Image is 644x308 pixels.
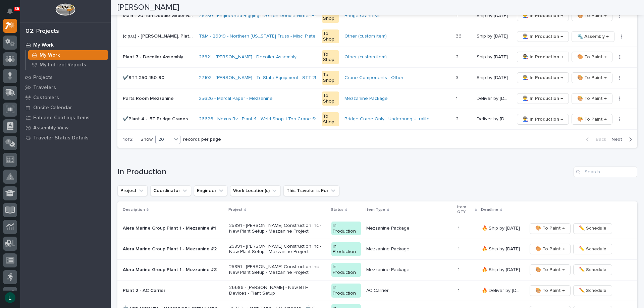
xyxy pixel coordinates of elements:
button: 🔩 Assembly → [572,31,614,42]
a: Traveler Status Details [20,133,111,143]
p: 36 [456,32,463,39]
p: My Work [40,52,60,58]
div: Notifications35 [8,8,17,19]
p: Parts Room Mezzanine [123,95,175,102]
p: Mezzanine Package [366,246,452,252]
p: Item QTY [457,203,473,216]
span: Next [611,136,626,142]
button: 🎨 To Paint → [572,52,612,62]
div: In Production [331,242,361,256]
tr: (c.p.u.) - [PERSON_NAME]. Plates & End Stops(c.p.u.) - [PERSON_NAME]. Plates & End Stops T&M - 26... [117,26,637,47]
span: 🎨 To Paint → [577,12,607,20]
button: 🎨 To Paint → [572,114,612,125]
span: Back [592,136,606,142]
button: 🎨 To Paint → [530,244,571,254]
p: Mezzanine Package [366,226,452,231]
tr: Alera Marine Group Plant 1 - Mezzanine #325891 - [PERSON_NAME] Construction Inc - New Plant Setup... [117,259,637,280]
tr: Alera Marine Group Plant 1 - Mezzanine #125891 - [PERSON_NAME] Construction Inc - New Plant Setup... [117,218,637,239]
a: Projects [20,72,111,82]
p: Ship by [DATE] [477,32,509,39]
span: 👨‍🏭 In Production → [523,33,563,41]
button: Coordinator [150,185,191,196]
p: Status [331,206,343,213]
a: 26780 - Engineered Rigging - 20 Ton Double Girder Bridge Crane Ship Only [199,13,362,19]
p: Alera Marine Group Plant 1 - Mezzanine #2 [123,246,224,252]
a: Fab and Coatings Items [20,113,111,123]
button: 🎨 To Paint → [572,10,612,21]
button: ✏️ Schedule [573,285,612,296]
div: In Production [331,284,361,298]
p: Traveler Status Details [33,135,89,141]
tr: Plant 7 - Decoiler AssemblyPlant 7 - Decoiler Assembly 26821 - [PERSON_NAME] - Decoiler Assembly ... [117,47,637,68]
div: In Production [331,263,361,277]
span: 🎨 To Paint → [535,245,565,253]
a: 27103 - [PERSON_NAME] - Tri-State Equipment - STT-250-150-90 [199,75,337,81]
button: 🎨 To Paint → [530,223,571,234]
a: Mezzanine Package [344,96,388,102]
span: ✏️ Schedule [579,266,606,274]
a: Assembly View [20,123,111,133]
div: To Shop [322,50,339,64]
span: 👨‍🏭 In Production → [523,53,563,61]
input: Search [574,167,637,177]
div: 20 [156,136,172,143]
p: 🔥 Ship by [DATE] [482,224,521,231]
span: 🎨 To Paint → [577,95,607,103]
span: ✏️ Schedule [579,224,606,232]
a: 26821 - [PERSON_NAME] - Decoiler Assembly [199,54,297,60]
p: Deadline [481,206,498,213]
a: Other (custom item) [344,34,387,39]
a: Other (custom item) [344,54,387,60]
a: Customers [20,93,111,103]
img: Workspace Logo [55,3,75,16]
h1: In Production [117,167,571,177]
span: 👨‍🏭 In Production → [523,12,563,20]
button: 👨‍🏭 In Production → [517,10,569,21]
span: ✏️ Schedule [579,245,606,253]
button: 👨‍🏭 In Production → [517,52,569,62]
button: 🎨 To Paint → [572,72,612,83]
tr: Main - 20 Ton Double Girder Bridge Crane Ship OnlyMain - 20 Ton Double Girder Bridge Crane Ship O... [117,5,637,26]
p: 1 [458,245,461,252]
span: 👨‍🏭 In Production → [523,115,563,123]
p: 1 [458,266,461,273]
p: Project [228,206,243,213]
p: records per page [183,137,221,142]
p: Show [141,137,153,142]
a: 25626 - Marcal Paper - Mezzanine [199,96,273,102]
p: Item Type [366,206,385,213]
p: Fab and Coatings Items [33,115,90,121]
p: My Work [33,42,54,48]
p: Deliver by 9/15/25 [477,115,510,122]
span: 🎨 To Paint → [535,266,565,274]
p: Ship by [DATE] [477,12,509,19]
a: Bridge Crane Kit [344,13,380,19]
p: Description [123,206,145,213]
p: Plant 7 - Decoiler Assembly [123,53,184,60]
div: To Shop [322,71,339,85]
p: Onsite Calendar [33,105,72,111]
h2: [PERSON_NAME] [117,3,179,12]
button: 🎨 To Paint → [572,93,612,104]
a: Bridge Crane Only - Underhung Ultralite [344,116,430,122]
span: 🔩 Assembly → [577,33,609,41]
p: Assembly View [33,125,68,131]
button: ✏️ Schedule [573,223,612,234]
button: 🎨 To Paint → [530,264,571,275]
tr: ✔️STT-250-150-90✔️STT-250-150-90 27103 - [PERSON_NAME] - Tri-State Equipment - STT-250-150-90 To ... [117,67,637,88]
span: 🎨 To Paint → [535,287,565,295]
button: Next [609,136,637,142]
p: (c.p.u.) - Jay Hostetler - Misc. Plates & End Stops [123,32,195,39]
tr: Plant 2 - AC Carrier26686 - [PERSON_NAME] - New BTH Devices - Plant SetupIn ProductionAC Carrier1... [117,280,637,301]
button: 🎨 To Paint → [530,285,571,296]
p: 3 [456,74,460,81]
p: Deliver by 9/15/25 [477,95,510,102]
p: 2 [456,53,460,60]
button: This Traveler is For [283,185,339,196]
p: AC Carrier [366,288,452,294]
button: ✏️ Schedule [573,244,612,254]
span: 👨‍🏭 In Production → [523,95,563,103]
p: Alera Marine Group Plant 1 - Mezzanine #1 [123,226,224,231]
button: Work Location(s) [230,185,281,196]
div: 02. Projects [25,28,59,35]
